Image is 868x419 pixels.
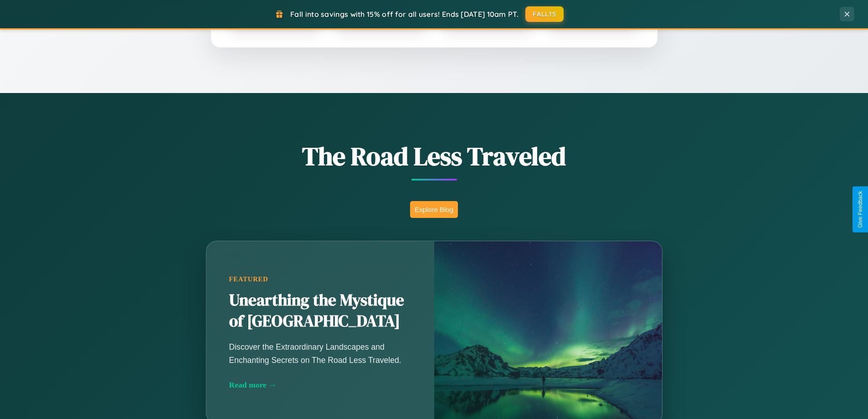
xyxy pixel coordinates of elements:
button: Explore Blog [410,201,458,218]
h2: Unearthing the Mystique of [GEOGRAPHIC_DATA] [229,290,411,332]
div: Featured [229,275,411,283]
h1: The Road Less Traveled [161,139,708,174]
button: FALL15 [525,6,564,22]
p: Discover the Extraordinary Landscapes and Enchanting Secrets on The Road Less Traveled. [229,341,411,366]
div: Give Feedback [857,191,863,228]
div: Read more → [229,380,411,390]
span: Fall into savings with 15% off for all users! Ends [DATE] 10am PT. [290,10,519,19]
